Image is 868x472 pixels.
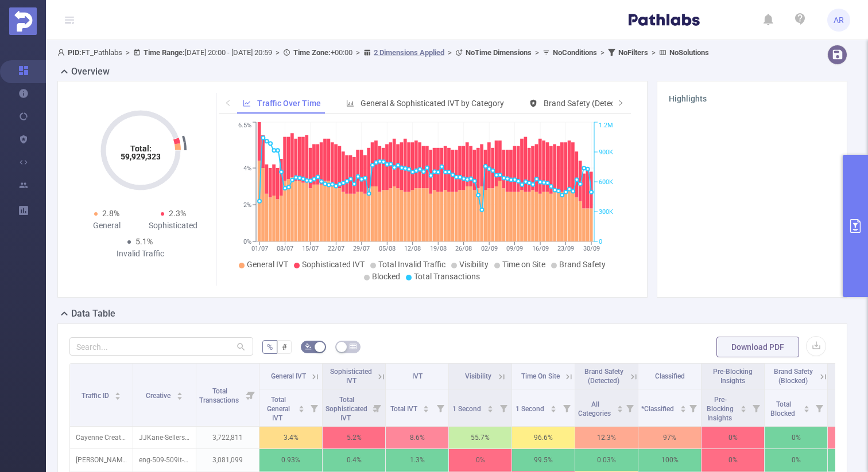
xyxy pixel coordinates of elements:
u: 2 Dimensions Applied [374,48,444,57]
span: IVT [412,372,423,380]
b: PID: [68,48,82,57]
tspan: 1.2M [599,122,613,130]
span: > [648,48,659,57]
i: Filter menu [622,389,638,426]
b: No Solutions [669,48,709,57]
tspan: 0 [599,238,602,245]
span: 1 Second [516,405,546,413]
tspan: 30/09 [583,245,599,252]
span: Creative [146,392,172,400]
h3: Highlights [669,93,835,105]
p: 0% [702,427,764,448]
i: Filter menu [811,389,827,426]
tspan: 08/07 [276,245,293,252]
i: icon: caret-down [299,408,305,411]
tspan: 12/08 [404,245,421,252]
div: Invalid Traffic [107,248,174,260]
span: General & Sophisticated IVT by Category [361,99,504,108]
div: Sort [487,404,494,411]
span: Blocked [372,272,400,281]
tspan: 16/09 [532,245,548,252]
div: Sort [176,391,183,397]
span: Brand Safety [559,260,606,269]
i: icon: caret-up [804,404,810,407]
p: 0.93% [259,449,322,471]
i: icon: table [350,343,356,350]
img: Protected Media [9,7,37,35]
tspan: 2% [243,201,251,209]
span: 1 Second [452,405,483,413]
i: Filter menu [495,389,511,426]
i: icon: user [57,49,68,56]
p: 100% [638,449,701,471]
p: 0% [449,449,511,471]
i: icon: caret-up [176,391,183,394]
tspan: 02/09 [480,245,497,252]
div: Sort [298,404,305,411]
span: % [267,342,273,352]
i: icon: caret-down [680,408,686,411]
i: icon: caret-up [487,404,493,407]
i: icon: caret-down [804,408,810,411]
tspan: 600K [599,178,613,186]
span: Total IVT [390,405,419,413]
h2: Data Table [71,307,115,321]
i: icon: caret-down [617,408,623,411]
span: Total Sophisticated IVT [325,396,367,422]
span: General IVT [247,260,288,269]
span: > [272,48,283,57]
tspan: 15/07 [302,245,319,252]
span: All Categories [578,400,613,418]
div: Sort [740,404,747,411]
span: 5.1% [136,237,153,246]
span: Visibility [459,260,489,269]
tspan: 900K [599,149,613,156]
span: Time On Site [521,372,560,380]
p: 0% [765,427,827,448]
span: Time on Site [502,260,545,269]
span: Sophisticated IVT [330,368,372,385]
span: Visibility [465,372,491,380]
span: Pre-Blocking Insights [713,368,753,385]
i: icon: caret-down [115,395,121,399]
p: 3,722,811 [196,427,259,448]
i: icon: caret-down [176,395,183,399]
span: Total General IVT [267,396,290,422]
p: 3,081,099 [196,449,259,471]
span: # [282,342,287,352]
b: No Conditions [553,48,597,57]
span: 2.3% [169,209,186,218]
i: Filter menu [559,389,575,426]
i: icon: caret-down [550,408,556,411]
span: Total Invalid Traffic [378,260,445,269]
p: 55.7% [449,427,511,448]
p: 96.6% [512,427,575,448]
p: 1.3% [386,449,448,471]
p: 3.4% [259,427,322,448]
i: icon: right [617,99,624,106]
span: > [352,48,363,57]
i: Filter menu [685,389,701,426]
tspan: 19/08 [429,245,446,252]
span: > [597,48,608,57]
span: 2.8% [103,209,120,218]
tspan: 22/07 [327,245,344,252]
tspan: 01/07 [251,245,268,252]
p: 12.3% [575,427,638,448]
input: Search... [69,337,253,356]
i: icon: bar-chart [346,99,354,107]
span: Traffic Over Time [257,99,321,108]
span: Traffic ID [82,392,111,400]
span: Brand Safety (Detected) [584,368,623,385]
p: 99.5% [512,449,575,471]
span: Pre-Blocking Insights [707,396,734,422]
i: icon: caret-up [617,404,623,407]
p: 0% [702,449,764,471]
p: 97% [638,427,701,448]
span: > [444,48,455,57]
i: Filter menu [748,389,764,426]
tspan: 09/09 [506,245,523,252]
i: icon: caret-up [550,404,556,407]
i: icon: bg-colors [305,343,312,350]
i: Filter menu [243,364,259,426]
